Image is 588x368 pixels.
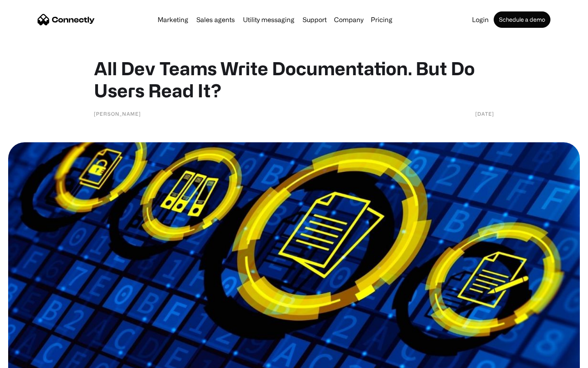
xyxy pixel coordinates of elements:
[94,57,494,101] h1: All Dev Teams Write Documentation. But Do Users Read It?
[299,16,330,23] a: Support
[94,110,141,118] div: [PERSON_NAME]
[193,16,238,23] a: Sales agents
[367,16,396,23] a: Pricing
[494,11,550,28] a: Schedule a demo
[8,354,49,365] aside: Language selected: English
[469,16,492,23] a: Login
[16,354,49,365] ul: Language list
[475,110,494,118] div: [DATE]
[154,16,192,23] a: Marketing
[240,16,298,23] a: Utility messaging
[334,14,363,25] div: Company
